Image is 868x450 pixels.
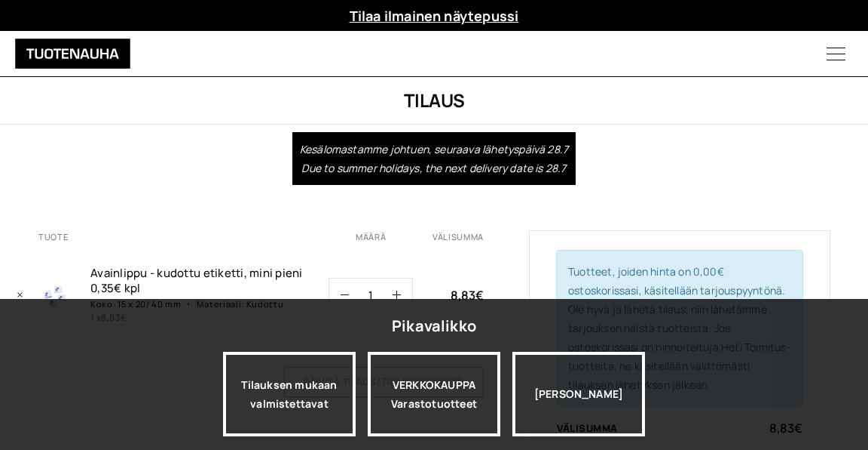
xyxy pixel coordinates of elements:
[38,278,72,312] img: Tilaus 1
[432,230,484,243] th: Välisumma
[90,266,310,296] a: Avainlippu - kudottu etiketti, mini pieni 0,35€ kpl
[118,298,182,310] p: 15 x 20/ 40 mm
[349,279,393,311] input: Määrä
[246,298,284,310] p: Kudottu
[368,352,500,436] div: VERKKOKAUPPA Varastotuotteet
[451,287,484,304] bdi: 8,83
[804,31,868,76] button: Menu
[38,230,329,243] th: Tuote
[568,264,791,392] span: Tuotteet, joiden hinta on 0,00€ ostoskorissasi, käsitellään tarjouspyyntönä. Ole hyvä ja lähetä t...
[15,39,130,69] img: Tuotenauha Oy
[512,352,645,436] div: [PERSON_NAME]
[350,7,519,25] a: Tilaa ilmainen näytepussi
[90,298,115,310] dt: Koko:
[183,298,244,310] dt: Materiaali:
[368,352,500,436] a: VERKKOKAUPPAVarastotuotteet
[329,230,432,243] th: Määrä
[475,287,484,304] span: €
[392,313,476,340] div: Pikavalikko
[292,132,576,185] div: Kesälomastamme johtuen, seuraava lähetyspäivä 28.7 Due to summer holidays, the next delivery date...
[223,352,356,436] a: Tilauksen mukaan valmistettavat
[23,88,845,112] h1: Tilaus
